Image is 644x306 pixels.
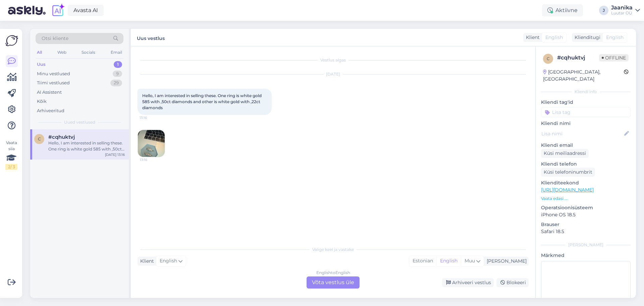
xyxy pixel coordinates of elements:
div: Vaata siia [5,140,17,170]
span: English [606,34,624,41]
div: # cqhuktvj [557,54,599,62]
div: [GEOGRAPHIC_DATA], [GEOGRAPHIC_DATA] [543,69,624,83]
div: Võta vestlus üle [307,276,360,289]
div: Küsi meiliaadressi [541,149,589,158]
div: Kõik [37,98,47,105]
span: English [160,257,177,265]
div: Klienditugi [572,34,600,41]
div: Estonian [409,256,436,266]
div: Luutar OÜ [611,10,633,16]
div: [DATE] [138,71,529,77]
a: JaanikaLuutar OÜ [611,5,640,16]
div: Jaanika [611,5,633,10]
div: English to English [316,270,350,276]
span: Offline [599,54,629,61]
img: Askly Logo [5,34,18,47]
div: Aktiivne [542,4,583,16]
div: Web [56,48,68,57]
span: Otsi kliente [42,35,68,42]
div: 9 [113,71,122,77]
div: [DATE] 13:16 [105,152,125,157]
div: English [436,256,461,266]
span: 13:16 [140,115,165,120]
input: Lisa nimi [541,130,623,137]
input: Lisa tag [541,107,631,117]
div: Hello, I am interested in selling these. One ring is white gold 585 with ,50ct diamonds and other... [48,140,125,152]
div: Kliendi info [541,89,631,95]
p: Safari 18.5 [541,228,631,235]
span: 13:16 [140,157,165,162]
div: Klient [523,34,540,41]
div: All [36,48,43,57]
div: Arhiveeri vestlus [442,278,494,287]
label: Uus vestlus [137,33,165,42]
div: 2 / 3 [5,164,17,170]
div: Klient [138,258,154,265]
img: explore-ai [51,3,65,17]
p: Kliendi tag'id [541,99,631,106]
div: Tiimi vestlused [37,80,70,86]
div: Vestlus algas [138,57,529,63]
p: Märkmed [541,252,631,259]
div: Valige keel ja vastake [138,247,529,253]
a: Avasta AI [68,5,104,16]
span: c [547,56,550,61]
span: c [38,136,41,141]
div: Email [109,48,123,57]
p: Klienditeekond [541,179,631,186]
div: [PERSON_NAME] [484,258,527,265]
p: Operatsioonisüsteem [541,204,631,211]
div: Uus [37,61,46,68]
div: 1 [114,61,122,68]
div: Blokeeri [496,278,529,287]
img: Attachment [138,130,165,157]
p: Kliendi telefon [541,161,631,168]
p: Kliendi nimi [541,120,631,127]
span: Uued vestlused [64,119,95,125]
div: AI Assistent [37,89,62,96]
p: Vaata edasi ... [541,195,631,202]
div: J [599,6,608,15]
span: Hello, I am interested in selling these. One ring is white gold 585 with ,50ct diamonds and other... [142,93,263,110]
div: 29 [110,80,122,86]
div: Minu vestlused [37,71,70,77]
a: [URL][DOMAIN_NAME] [541,187,594,193]
div: Arhiveeritud [37,107,64,114]
p: Brauser [541,221,631,228]
span: #cqhuktvj [48,134,75,140]
p: iPhone OS 18.5 [541,211,631,218]
span: English [545,34,563,41]
div: Küsi telefoninumbrit [541,168,595,177]
div: Socials [80,48,97,57]
span: Muu [465,258,475,264]
div: [PERSON_NAME] [541,242,631,248]
p: Kliendi email [541,142,631,149]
